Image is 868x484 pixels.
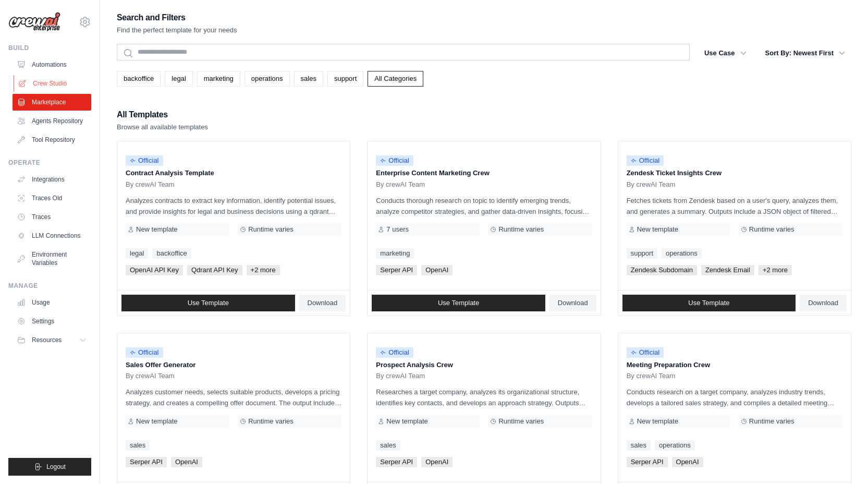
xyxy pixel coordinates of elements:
[188,299,229,307] span: Use Template
[46,463,66,471] span: Logout
[247,265,280,275] span: +2 more
[627,195,842,217] p: Fetches tickets from Zendesk based on a user's query, analyzes them, and generates a summary. Out...
[800,295,847,311] a: Download
[759,44,851,63] button: Sort By: Newest First
[13,294,91,311] a: Usage
[498,225,544,234] span: Runtime varies
[8,12,60,32] img: Logo
[171,457,202,467] span: OpenAI
[244,71,290,87] a: operations
[672,457,703,467] span: OpenAI
[13,113,91,129] a: Agents Repository
[421,457,453,467] span: OpenAI
[248,417,294,426] span: Runtime varies
[13,190,91,207] a: Traces Old
[126,386,341,408] p: Analyzes customer needs, selects suitable products, develops a pricing strategy, and creates a co...
[627,386,842,408] p: Conducts research on a target company, analyzes industry trends, develops a tailored sales strate...
[368,71,423,87] a: All Categories
[627,440,651,451] a: sales
[117,71,161,87] a: backoffice
[627,168,842,178] p: Zendesk Ticket Insights Crew
[386,225,409,234] span: 7 users
[376,168,592,178] p: Enterprise Content Marketing Crew
[13,313,91,330] a: Settings
[327,71,363,87] a: support
[549,295,596,311] a: Download
[13,227,91,244] a: LLM Connections
[13,246,91,271] a: Environment Variables
[627,180,676,189] span: By crewAI Team
[308,299,338,307] span: Download
[121,295,295,311] a: Use Template
[136,417,177,426] span: New template
[627,347,664,358] span: Official
[13,131,91,148] a: Tool Repository
[749,417,794,426] span: Runtime varies
[117,10,237,25] h2: Search and Filters
[376,440,400,451] a: sales
[8,44,91,52] div: Build
[376,265,417,275] span: Serper API
[749,225,794,234] span: Runtime varies
[197,71,240,87] a: marketing
[126,195,341,217] p: Analyzes contracts to extract key information, identify potential issues, and provide insights fo...
[13,332,91,348] button: Resources
[126,457,167,467] span: Serper API
[126,347,163,358] span: Official
[299,295,346,311] a: Download
[13,56,91,73] a: Automations
[698,44,753,63] button: Use Case
[126,168,341,178] p: Contract Analysis Template
[558,299,588,307] span: Download
[372,295,545,311] a: Use Template
[376,347,413,358] span: Official
[126,180,175,189] span: By crewAI Team
[627,265,697,275] span: Zendesk Subdomain
[376,372,425,380] span: By crewAI Team
[376,457,417,467] span: Serper API
[376,248,414,259] a: marketing
[637,225,678,234] span: New template
[376,180,425,189] span: By crewAI Team
[32,336,62,344] span: Resources
[187,265,242,275] span: Qdrant API Key
[8,282,91,290] div: Manage
[688,299,729,307] span: Use Template
[117,122,208,132] p: Browse all available templates
[376,386,592,408] p: Researches a target company, analyzes its organizational structure, identifies key contacts, and ...
[759,265,792,275] span: +2 more
[637,417,678,426] span: New template
[701,265,754,275] span: Zendesk Email
[808,299,838,307] span: Download
[13,94,91,111] a: Marketplace
[136,225,177,234] span: New template
[655,440,695,451] a: operations
[376,195,592,217] p: Conducts thorough research on topic to identify emerging trends, analyze competitor strategies, a...
[627,360,842,370] p: Meeting Preparation Crew
[8,458,91,476] button: Logout
[117,25,237,35] p: Find the perfect template for your needs
[421,265,453,275] span: OpenAI
[13,209,91,225] a: Traces
[386,417,427,426] span: New template
[13,171,91,188] a: Integrations
[438,299,479,307] span: Use Template
[126,248,148,259] a: legal
[376,155,413,166] span: Official
[126,265,183,275] span: OpenAI API Key
[622,295,796,311] a: Use Template
[248,225,294,234] span: Runtime varies
[8,159,91,167] div: Operate
[14,75,92,92] a: Crew Studio
[117,107,208,122] h2: All Templates
[627,248,657,259] a: support
[126,155,163,166] span: Official
[498,417,544,426] span: Runtime varies
[627,155,664,166] span: Official
[294,71,323,87] a: sales
[376,360,592,370] p: Prospect Analysis Crew
[126,440,150,451] a: sales
[126,360,341,370] p: Sales Offer Generator
[126,372,175,380] span: By crewAI Team
[627,457,668,467] span: Serper API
